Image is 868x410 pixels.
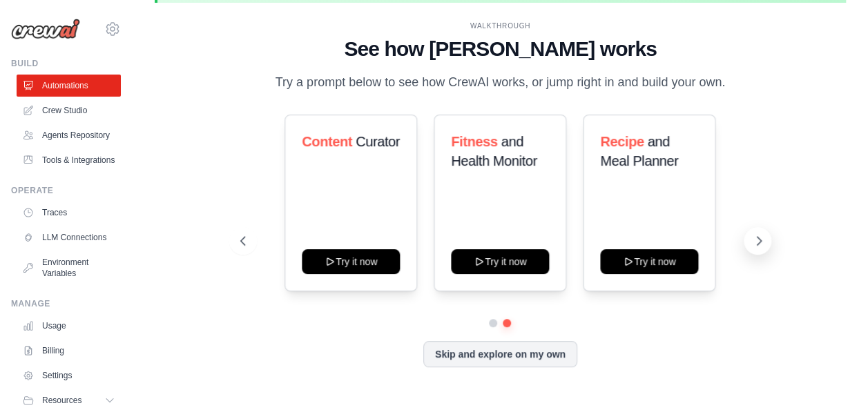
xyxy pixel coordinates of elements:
[268,72,732,92] p: Try a prompt below to see how CrewAI works, or jump right in and build your own.
[17,364,121,387] a: Settings
[17,202,121,224] a: Traces
[17,340,121,362] a: Billing
[240,21,760,31] div: WALKTHROUGH
[17,124,121,146] a: Agents Repository
[17,99,121,121] a: Crew Studio
[17,75,121,97] a: Automations
[356,134,400,149] span: Curator
[11,298,121,309] div: Manage
[17,251,121,284] a: Environment Variables
[17,315,121,337] a: Usage
[17,149,121,171] a: Tools & Integrations
[601,249,699,274] button: Try it now
[423,341,577,367] button: Skip and explore on my own
[451,249,549,274] button: Try it now
[799,344,868,410] iframe: Chat Widget
[302,249,400,274] button: Try it now
[42,395,81,406] span: Resources
[601,134,644,149] span: Recipe
[11,58,121,69] div: Build
[17,226,121,248] a: LLM Connections
[451,134,497,149] span: Fitness
[240,37,760,61] h1: See how [PERSON_NAME] works
[11,19,80,39] img: Logo
[302,134,352,149] span: Content
[11,185,121,196] div: Operate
